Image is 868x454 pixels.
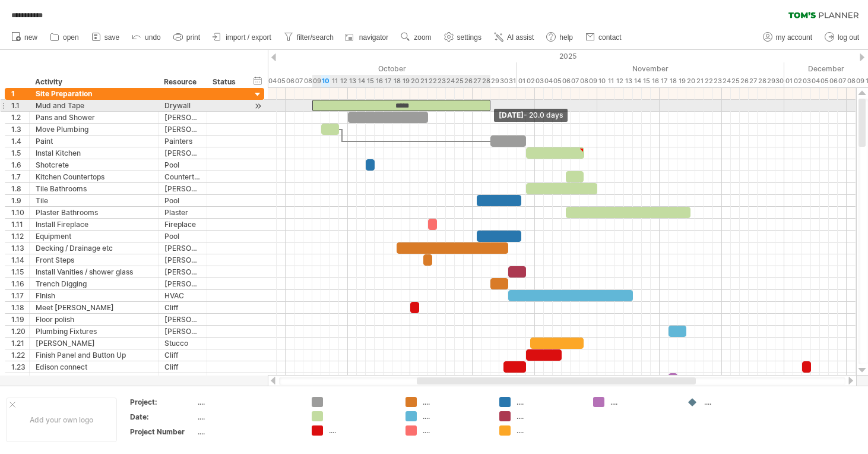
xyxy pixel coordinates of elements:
[624,75,633,87] div: Thursday, 13 November 2025
[11,361,29,373] div: 1.23
[11,159,29,171] div: 1.6
[543,30,576,45] a: help
[11,373,29,384] div: 1.24
[829,75,838,87] div: Saturday, 6 December 2025
[669,75,677,87] div: Tuesday, 18 November 2025
[35,76,151,88] div: Activity
[343,30,392,45] a: navigator
[598,33,622,42] span: contact
[410,75,419,87] div: Monday, 20 October 2025
[524,111,563,119] span: - 20.0 days
[491,30,537,45] a: AI assist
[6,398,117,442] div: Add your own logo
[36,314,152,325] div: Floor polish
[294,75,303,87] div: Tuesday, 7 October 2025
[414,33,431,42] span: zoom
[11,124,29,135] div: 1.3
[36,373,152,384] div: Shower Galss and Mirrors
[838,75,847,87] div: Sunday, 7 December 2025
[164,207,201,218] div: Plaster
[357,75,366,87] div: Tuesday, 14 October 2025
[36,124,152,135] div: Move Plumbing
[241,62,517,75] div: October 2025
[164,314,201,325] div: [PERSON_NAME]
[760,30,816,45] a: my account
[303,75,312,87] div: Wednesday, 8 October 2025
[401,75,410,87] div: Sunday, 19 October 2025
[164,373,201,384] div: [PERSON_NAME]
[130,397,195,407] div: Project:
[11,326,29,337] div: 1.20
[11,147,29,159] div: 1.5
[740,75,749,87] div: Wednesday, 26 November 2025
[36,326,152,337] div: Plumbing Fixtures
[164,135,201,147] div: Painters
[398,30,435,45] a: zoom
[11,112,29,123] div: 1.2
[213,76,239,88] div: Status
[776,33,812,42] span: my account
[198,397,297,407] div: ....
[164,112,201,123] div: [PERSON_NAME]
[423,397,487,407] div: ....
[490,75,499,87] div: Wednesday, 29 October 2025
[11,242,29,254] div: 1.13
[455,75,464,87] div: Saturday, 25 October 2025
[164,159,201,171] div: Pool
[11,135,29,147] div: 1.4
[36,135,152,147] div: Paint
[11,290,29,301] div: 1.17
[713,75,722,87] div: Sunday, 23 November 2025
[36,302,152,313] div: Meet [PERSON_NAME]
[642,75,651,87] div: Saturday, 15 November 2025
[375,75,384,87] div: Thursday, 16 October 2025
[198,412,297,422] div: ....
[651,75,660,87] div: Sunday, 16 November 2025
[164,76,200,88] div: Resource
[186,33,200,42] span: print
[535,75,544,87] div: Monday, 3 November 2025
[339,75,348,87] div: Sunday, 12 October 2025
[164,219,201,230] div: Fireplace
[36,349,152,361] div: Finish Panel and Button Up
[731,75,740,87] div: Tuesday, 25 November 2025
[704,75,713,87] div: Saturday, 22 November 2025
[36,159,152,171] div: Shotcrete
[36,219,152,230] div: Install Fireplace
[11,183,29,194] div: 1.8
[36,171,152,182] div: Kitchen Countertops
[36,147,152,159] div: Instal Kitchen
[793,75,802,87] div: Tuesday, 2 December 2025
[838,33,859,42] span: log out
[423,425,487,436] div: ....
[423,411,487,421] div: ....
[329,425,394,436] div: ....
[210,30,275,45] a: import / export
[11,171,29,182] div: 1.7
[164,326,201,337] div: [PERSON_NAME]
[494,109,568,122] div: [DATE]
[695,75,704,87] div: Friday, 21 November 2025
[766,75,775,87] div: Saturday, 29 November 2025
[164,183,201,194] div: [PERSON_NAME]
[820,75,829,87] div: Friday, 5 December 2025
[610,397,675,407] div: ....
[11,254,29,266] div: 1.14
[437,75,446,87] div: Thursday, 23 October 2025
[441,30,485,45] a: settings
[164,124,201,135] div: [PERSON_NAME]
[164,231,201,242] div: Pool
[660,75,669,87] div: Monday, 17 November 2025
[11,88,29,99] div: 1
[164,302,201,313] div: Cliff
[252,100,264,112] div: scroll to activity
[286,75,294,87] div: Monday, 6 October 2025
[36,338,152,349] div: [PERSON_NAME]
[597,75,606,87] div: Monday, 10 November 2025
[130,427,195,437] div: Project Number
[226,33,271,42] span: import / export
[526,75,535,87] div: Sunday, 2 November 2025
[36,207,152,218] div: Plaster Bathrooms
[11,100,29,111] div: 1.1
[811,75,820,87] div: Thursday, 4 December 2025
